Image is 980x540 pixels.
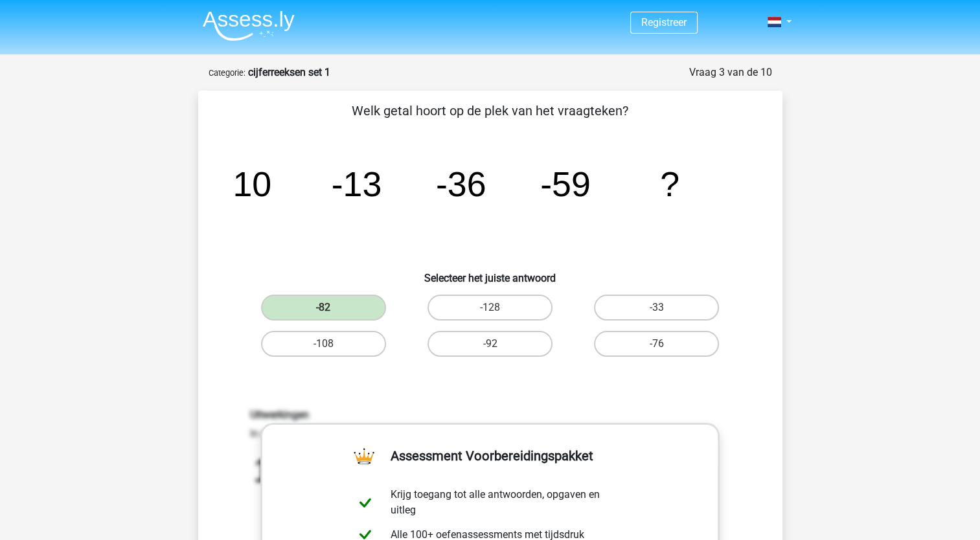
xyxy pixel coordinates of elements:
[203,10,295,41] img: Assessly
[331,164,382,203] tspan: -13
[261,331,386,357] label: -108
[233,164,271,203] tspan: 10
[427,295,553,321] label: -128
[540,164,591,203] tspan: -59
[594,295,719,321] label: -33
[261,295,386,321] label: -82
[209,68,245,78] small: Categorie:
[219,262,762,284] h6: Selecteer het juiste antwoord
[253,453,288,488] tspan: 10
[689,65,772,80] div: Vraag 3 van de 10
[427,331,553,357] label: -92
[435,164,486,203] tspan: -36
[594,331,719,357] label: -76
[641,16,687,28] a: Registreer
[248,66,330,78] strong: cijferreeksen set 1
[660,164,679,203] tspan: ?
[250,409,731,421] h6: Uitwerkingen
[219,101,762,120] p: Welk getal hoort op de plek van het vraagteken?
